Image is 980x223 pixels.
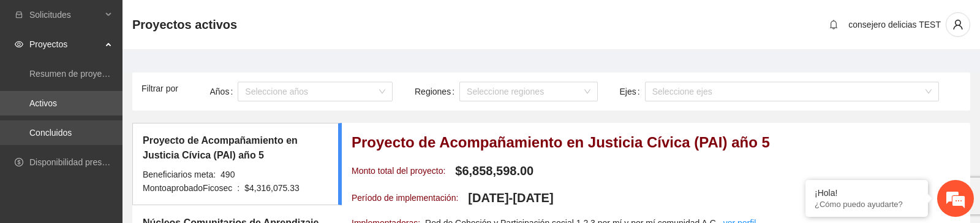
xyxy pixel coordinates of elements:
h4: [DATE] - [DATE] [468,189,553,206]
span: consejero delicias TEST [848,20,941,29]
span: Proyectos activos [132,15,237,34]
span: eye [15,40,23,49]
p: ¿Cómo puedo ayudarte? [815,200,919,209]
span: Solicitudes [29,2,102,27]
span: $4,316,075.33 [244,183,300,193]
span: Proyectos [29,32,102,57]
h5: Proyecto de Acompañamiento en Justicia Cívica (PAI) año 5 [143,133,328,163]
label: Ejes [620,82,645,101]
div: Chatee con nosotros ahora [64,63,206,79]
span: : [237,183,239,193]
span: Monto total del proyecto: [352,166,445,176]
span: Período de implementación: [352,193,458,203]
a: Concluidos [29,128,72,138]
span: 490 [221,170,235,179]
a: Disponibilidad presupuestal [29,157,134,167]
a: Resumen de proyectos aprobados [29,69,160,79]
div: ¡Hola! [815,188,919,198]
span: user [946,19,970,30]
button: user [946,12,970,37]
article: Filtrar por [141,82,198,95]
span: inbox [15,10,23,19]
a: Activos [29,98,57,108]
span: bell [824,20,843,29]
span: Beneficiarios meta: [143,170,216,179]
button: bell [824,15,843,34]
h4: $6,858,598.00 [455,162,533,179]
span: Estamos en línea. [71,77,169,201]
div: Minimizar ventana de chat en vivo [201,6,230,36]
span: Monto aprobado Ficosec [143,183,232,193]
label: Años [210,82,238,101]
h3: Proyecto de Acompañamiento en Justicia Cívica (PAI) año 5 [352,133,960,152]
label: Regiones [415,82,459,101]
